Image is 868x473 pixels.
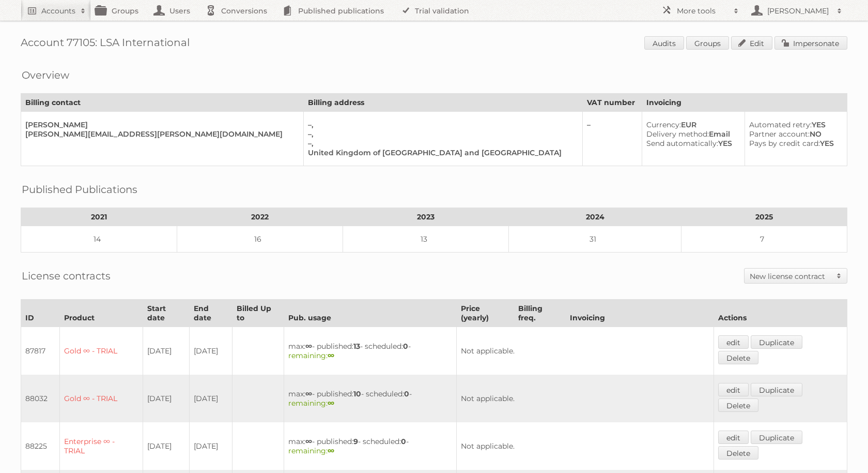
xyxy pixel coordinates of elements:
strong: ∞ [328,351,334,360]
span: Delivery method: [646,129,709,139]
a: Delete [718,398,758,412]
td: [DATE] [189,422,232,470]
a: Duplicate [751,335,802,349]
a: Audits [644,36,684,50]
div: –, [308,129,574,139]
h2: Published Publications [22,182,137,197]
strong: ∞ [305,437,312,446]
strong: ∞ [305,389,312,398]
strong: 10 [353,389,361,398]
th: 2022 [177,208,343,226]
h2: More tools [677,6,729,16]
td: Enterprise ∞ - TRIAL [60,422,143,470]
a: New license contract [745,269,847,283]
div: YES [646,139,737,148]
th: 2023 [343,208,509,226]
a: Impersonate [774,36,847,50]
a: Groups [686,36,729,50]
th: End date [189,300,232,327]
h2: Accounts [41,6,75,16]
th: Billing freq. [514,300,565,327]
strong: 0 [401,437,406,446]
a: Duplicate [751,431,802,444]
strong: 9 [353,437,358,446]
th: 2025 [681,208,847,226]
a: edit [718,335,749,349]
td: – [582,112,642,166]
strong: ∞ [328,446,334,455]
a: Duplicate [751,383,802,396]
a: Delete [718,351,758,364]
h1: Account 77105: LSA International [21,36,847,52]
th: Billed Up to [232,300,284,327]
td: 7 [681,226,847,253]
td: 31 [509,226,681,253]
strong: ∞ [328,398,334,408]
span: Pays by credit card: [749,139,820,148]
div: [PERSON_NAME] [25,120,295,129]
strong: ∞ [305,342,312,351]
a: Delete [718,446,758,460]
th: Price (yearly) [457,300,514,327]
td: Not applicable. [457,422,714,470]
th: Invoicing [642,94,847,112]
th: VAT number [582,94,642,112]
td: Gold ∞ - TRIAL [60,375,143,422]
a: edit [718,431,749,444]
div: –, [308,139,574,148]
div: United Kingdom of [GEOGRAPHIC_DATA] and [GEOGRAPHIC_DATA] [308,148,574,157]
span: remaining: [288,398,334,408]
h2: License contracts [22,268,111,284]
th: Billing address [303,94,582,112]
th: Product [60,300,143,327]
td: Not applicable. [457,327,714,375]
div: Email [646,129,737,139]
td: Gold ∞ - TRIAL [60,327,143,375]
div: YES [749,139,839,148]
div: YES [749,120,839,129]
th: ID [21,300,60,327]
strong: 0 [404,389,409,398]
span: Currency: [646,120,681,129]
div: [PERSON_NAME][EMAIL_ADDRESS][PERSON_NAME][DOMAIN_NAME] [25,129,295,139]
td: [DATE] [189,327,232,375]
span: Toggle [831,269,847,283]
a: Edit [731,36,772,50]
th: Invoicing [566,300,714,327]
div: EUR [646,120,737,129]
td: 16 [177,226,343,253]
div: –, [308,120,574,129]
strong: 0 [403,342,408,351]
th: 2021 [21,208,177,226]
span: Send automatically: [646,139,718,148]
span: Partner account: [749,129,810,139]
th: Pub. usage [284,300,457,327]
td: [DATE] [189,375,232,422]
td: Not applicable. [457,375,714,422]
td: max: - published: - scheduled: - [284,327,457,375]
span: remaining: [288,351,334,360]
strong: 13 [353,342,360,351]
td: max: - published: - scheduled: - [284,422,457,470]
td: 88225 [21,422,60,470]
td: [DATE] [143,375,189,422]
td: [DATE] [143,422,189,470]
th: Billing contact [21,94,304,112]
td: 14 [21,226,177,253]
span: remaining: [288,446,334,455]
a: edit [718,383,749,396]
th: 2024 [509,208,681,226]
h2: Overview [22,67,69,83]
div: NO [749,129,839,139]
h2: [PERSON_NAME] [765,6,832,16]
td: 88032 [21,375,60,422]
h2: New license contract [750,271,831,282]
th: Start date [143,300,189,327]
td: [DATE] [143,327,189,375]
span: Automated retry: [749,120,812,129]
td: max: - published: - scheduled: - [284,375,457,422]
td: 87817 [21,327,60,375]
th: Actions [714,300,847,327]
td: 13 [343,226,509,253]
